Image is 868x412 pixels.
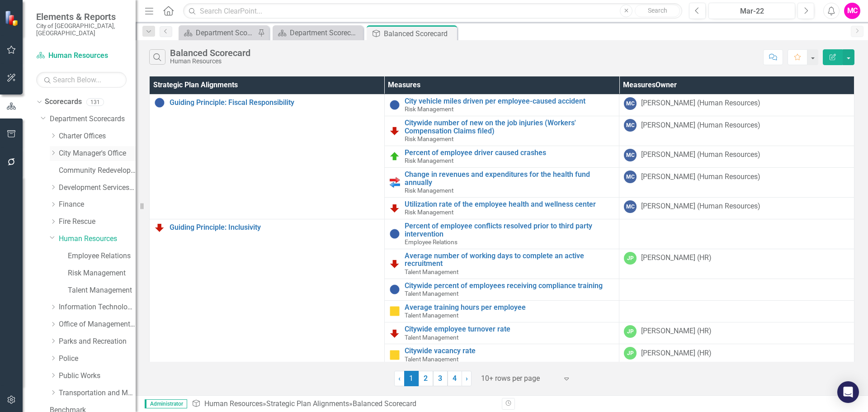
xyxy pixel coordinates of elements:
input: Search ClearPoint... [183,3,682,19]
span: Talent Management [405,290,458,297]
td: Double-Click to Edit [619,219,854,249]
span: Risk Management [405,157,453,164]
a: 2 [419,371,433,386]
a: Utilization rate of the employee health and wellness center [405,200,615,208]
a: Percent of employee driver caused crashes [405,149,615,157]
a: Percent of employee conflicts resolved prior to third party intervention [405,222,615,238]
a: Human Resources [59,234,136,244]
small: City of [GEOGRAPHIC_DATA], [GEOGRAPHIC_DATA] [36,22,127,37]
img: Reviewing for Improvement [389,125,400,136]
button: MC [844,3,860,19]
td: Double-Click to Edit [619,279,854,300]
div: JP [624,252,637,265]
div: Department Scorecard [196,27,255,38]
a: Average training hours per employee [405,303,615,312]
a: Talent Management [68,285,136,296]
div: MC [624,149,637,161]
div: Balanced Scorecard [353,399,416,408]
a: Department Scorecard [275,27,361,38]
img: Monitoring Progress [389,306,400,317]
span: Talent Management [405,268,458,275]
td: Double-Click to Edit Right Click for Context Menu [384,116,619,146]
td: Double-Click to Edit [619,146,854,167]
span: Search [648,7,667,14]
span: Elements & Reports [36,11,127,22]
a: Information Technology Services [59,302,136,313]
div: [PERSON_NAME] (HR) [641,348,712,359]
img: Information Unavailable [389,228,400,239]
button: Search [635,5,680,17]
span: Talent Management [405,312,458,319]
a: Office of Management and Budget [59,319,136,330]
img: Output [389,177,400,188]
td: Double-Click to Edit [619,197,854,219]
img: Reviewing for Improvement [154,222,165,233]
span: Talent Management [405,355,458,363]
img: Proceeding as Planned [389,151,400,162]
td: Double-Click to Edit Right Click for Context Menu [384,146,619,167]
span: ‹ [398,374,401,383]
div: JP [624,347,637,360]
div: MC [624,119,637,132]
img: Monitoring Progress [389,350,400,360]
img: Reviewing for Improvement [389,258,400,269]
a: Average number of working days to complete an active recruitment [405,252,615,268]
td: Double-Click to Edit [619,116,854,146]
td: Double-Click to Edit Right Click for Context Menu [384,219,619,249]
span: Risk Management [405,105,453,113]
a: Community Redevelopment Agency [59,166,136,176]
a: Change in revenues and expenditures for the health fund annually [405,170,615,186]
td: Double-Click to Edit Right Click for Context Menu [384,168,619,198]
a: Department Scorecard [181,27,255,38]
div: [PERSON_NAME] (HR) [641,326,712,336]
span: 1 [404,371,419,386]
img: Information Unavailable [389,99,400,110]
td: Double-Click to Edit Right Click for Context Menu [150,94,385,219]
div: JP [624,325,637,338]
a: Strategic Plan Alignments [266,399,349,408]
a: Risk Management [68,268,136,279]
input: Search Below... [36,72,127,88]
td: Double-Click to Edit [619,300,854,322]
td: Double-Click to Edit Right Click for Context Menu [384,279,619,300]
a: Citywide percent of employees receiving compliance training [405,282,615,290]
div: 131 [86,98,104,106]
img: Information Unavailable [389,284,400,295]
div: MC [624,170,637,183]
td: Double-Click to Edit Right Click for Context Menu [384,249,619,279]
img: Reviewing for Improvement [389,328,400,339]
td: Double-Click to Edit [619,344,854,366]
a: Citywide number of new on the job injuries (Workers' Compensation Claims filed) [405,119,615,135]
td: Double-Click to Edit [619,168,854,198]
a: Guiding Principle: Inclusivity [170,223,380,232]
span: › [466,374,468,383]
a: Public Works [59,371,136,381]
td: Double-Click to Edit [619,94,854,116]
div: Balanced Scorecard [384,28,455,39]
button: Mar-22 [708,3,795,19]
a: Fire Rescue [59,217,136,227]
span: Administrator [145,399,187,408]
a: Parks and Recreation [59,336,136,347]
td: Double-Click to Edit Right Click for Context Menu [384,300,619,322]
a: Citywide employee turnover rate [405,325,615,333]
a: City vehicle miles driven per employee-caused accident [405,97,615,105]
div: [PERSON_NAME] (HR) [641,253,712,263]
div: Balanced Scorecard [170,48,250,58]
span: Risk Management [405,135,453,142]
div: Human Resources [170,58,250,65]
td: Double-Click to Edit Right Click for Context Menu [384,197,619,219]
img: Information Unavailable [154,97,165,108]
span: Talent Management [405,334,458,341]
div: MC [624,200,637,213]
div: MC [624,97,637,110]
a: Transportation and Mobility [59,388,136,398]
a: Finance [59,199,136,210]
div: [PERSON_NAME] (Human Resources) [641,150,760,160]
a: Department Scorecards [50,114,136,124]
a: Police [59,354,136,364]
a: Citywide vacancy rate [405,347,615,355]
img: ClearPoint Strategy [4,9,21,27]
a: 4 [448,371,462,386]
td: Double-Click to Edit Right Click for Context Menu [384,94,619,116]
